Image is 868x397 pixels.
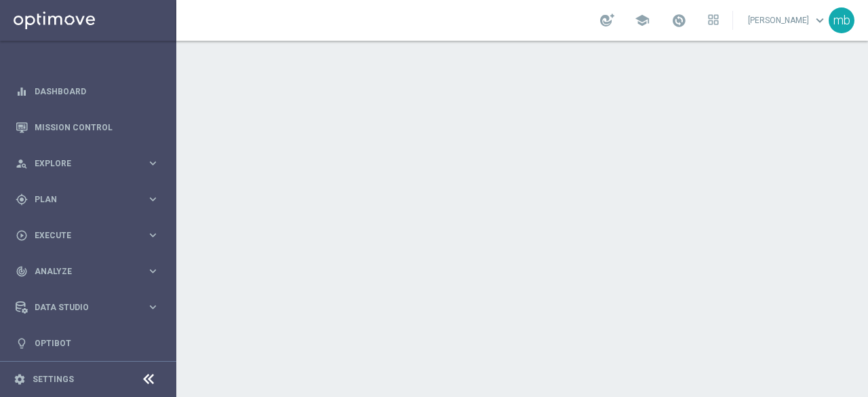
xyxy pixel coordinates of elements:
[14,373,26,385] i: settings
[146,157,159,170] i: keyboard_arrow_right
[15,266,160,277] button: track_changes Analyze keyboard_arrow_right
[15,230,160,241] button: play_circle_outline Execute keyboard_arrow_right
[747,10,829,31] a: [PERSON_NAME]keyboard_arrow_down
[16,265,28,278] i: track_changes
[16,301,146,314] div: Data Studio
[35,231,146,240] span: Execute
[812,13,827,28] span: keyboard_arrow_down
[15,194,160,205] button: gps_fixed Plan keyboard_arrow_right
[635,13,650,28] span: school
[15,302,160,313] button: Data Studio keyboard_arrow_right
[16,337,28,349] i: lightbulb
[16,157,28,170] i: person_search
[16,193,146,206] div: Plan
[16,229,146,242] div: Execute
[146,265,159,278] i: keyboard_arrow_right
[15,338,160,349] button: lightbulb Optibot
[16,73,159,109] div: Dashboard
[829,7,854,33] div: mb
[16,109,159,145] div: Mission Control
[15,86,160,97] button: equalizer Dashboard
[15,122,160,133] button: Mission Control
[16,325,159,361] div: Optibot
[146,301,159,314] i: keyboard_arrow_right
[16,265,146,278] div: Analyze
[16,157,146,170] div: Explore
[35,267,146,276] span: Analyze
[146,193,159,206] i: keyboard_arrow_right
[16,86,28,98] i: equalizer
[35,109,159,145] a: Mission Control
[16,229,28,242] i: play_circle_outline
[35,195,146,204] span: Plan
[35,73,159,109] a: Dashboard
[35,159,146,168] span: Explore
[35,325,159,361] a: Optibot
[33,375,74,383] a: Settings
[35,303,146,311] span: Data Studio
[16,193,28,206] i: gps_fixed
[15,158,160,169] button: person_search Explore keyboard_arrow_right
[146,229,159,242] i: keyboard_arrow_right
